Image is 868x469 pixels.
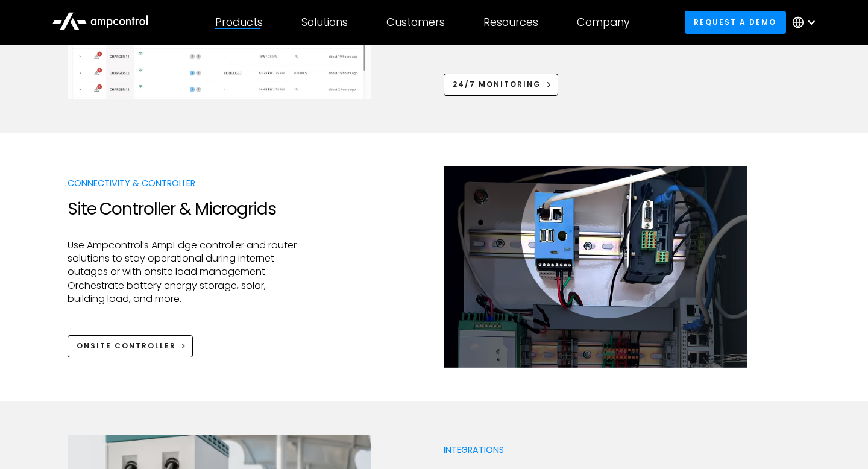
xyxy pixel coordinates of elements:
div: Customers [386,16,445,29]
p: Integrations [444,444,676,456]
p: Connectivity & Controller [68,177,300,189]
div: Company [577,16,630,29]
h2: Site Controller & Microgrids [68,199,300,219]
div: 24/7 Monitoring [453,79,541,90]
div: Resources [483,16,538,29]
a: Request a demo [685,11,786,33]
p: Use Ampcontrol’s AmpEdge controller and router solutions to stay operational during internet outa... [68,239,300,306]
div: Solutions [301,16,348,29]
div: Products [215,16,263,29]
a: Onsite Controller [68,335,193,357]
div: Onsite Controller [77,341,176,351]
img: AmpEdge onsite controller for EV charging load management [444,166,747,368]
a: 24/7 Monitoring [444,74,558,96]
